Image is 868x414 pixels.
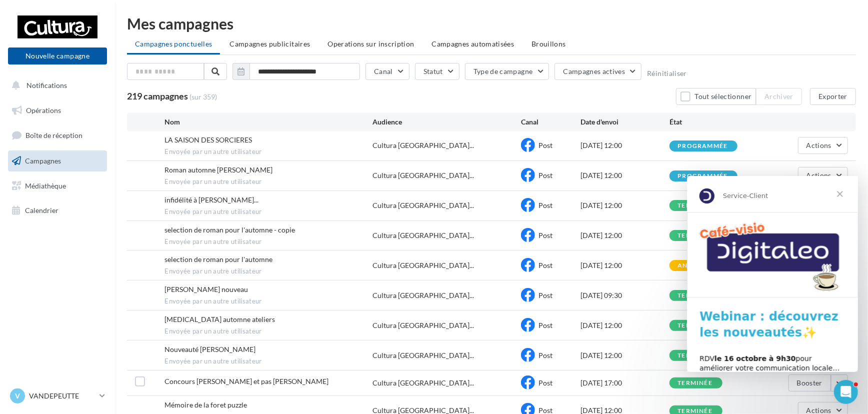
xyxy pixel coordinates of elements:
[677,322,712,329] div: terminée
[677,143,727,149] div: programmée
[580,117,669,127] div: Date d'envoi
[756,88,802,105] button: Archiver
[415,63,459,80] button: Statut
[164,237,372,246] span: Envoyée par un autre utilisateur
[15,391,20,401] span: V
[12,178,158,207] div: RDV pour améliorer votre communication locale… et attirer plus de clients !
[538,201,552,209] span: Post
[580,170,669,180] div: [DATE] 12:00
[372,350,474,360] span: Cultura [GEOGRAPHIC_DATA]...
[164,400,247,409] span: Mémoire de la foret puzzle
[538,141,552,149] span: Post
[164,377,328,385] span: Concours Zaho et pas Zazie
[372,320,474,330] span: Cultura [GEOGRAPHIC_DATA]...
[432,39,514,48] span: Campagnes automatisées
[372,290,474,300] span: Cultura [GEOGRAPHIC_DATA]...
[538,291,552,299] span: Post
[25,181,66,189] span: Médiathèque
[6,150,109,171] a: Campagnes
[372,378,474,388] span: Cultura [GEOGRAPHIC_DATA]...
[788,374,831,391] button: Booster
[806,171,831,179] span: Actions
[127,90,188,101] span: 219 campagnes
[365,63,409,80] button: Canal
[580,290,669,300] div: [DATE] 09:30
[164,255,272,263] span: selection de roman pour l'automne
[189,92,217,102] span: (sur 359)
[6,200,109,221] a: Calendrier
[229,39,310,48] span: Campagnes publicitaires
[372,200,474,210] span: Cultura [GEOGRAPHIC_DATA]...
[164,357,372,366] span: Envoyée par un autre utilisateur
[580,378,669,388] div: [DATE] 17:00
[538,378,552,387] span: Post
[677,173,727,179] div: programmée
[372,170,474,180] span: Cultura [GEOGRAPHIC_DATA]...
[6,100,109,121] a: Opérations
[669,117,758,127] div: État
[677,202,712,209] div: terminée
[677,380,712,386] div: terminée
[164,267,372,276] span: Envoyée par un autre utilisateur
[677,262,709,269] div: annulée
[580,260,669,270] div: [DATE] 12:00
[677,232,712,239] div: terminée
[164,195,258,204] span: infidélité à mylene...
[8,47,107,64] button: Nouvelle campagne
[164,285,248,293] span: freida mcfadden nouveau
[834,380,858,404] iframe: Intercom live chat
[798,137,848,154] button: Actions
[25,131,82,139] span: Boîte de réception
[677,352,712,359] div: terminée
[327,39,414,48] span: Operations sur inscription
[164,315,275,323] span: pce automne ateliers
[29,391,95,401] p: VANDEPEUTTE
[6,75,105,96] button: Notifications
[164,135,252,144] span: LA SAISON DES SORCIERES
[677,292,712,299] div: terminée
[164,225,295,234] span: selection de roman pour l'automne - copie
[531,39,566,48] span: Brouillons
[580,320,669,330] div: [DATE] 12:00
[26,81,67,89] span: Notifications
[538,321,552,329] span: Post
[25,156,61,165] span: Campagnes
[554,63,641,80] button: Campagnes actives
[580,230,669,240] div: [DATE] 12:00
[538,351,552,359] span: Post
[563,67,625,75] span: Campagnes actives
[798,167,848,184] button: Actions
[6,124,109,146] a: Boîte de réception
[538,261,552,269] span: Post
[580,140,669,150] div: [DATE] 12:00
[164,165,272,174] span: Roman automne pauline
[538,231,552,239] span: Post
[687,176,858,372] iframe: Intercom live chat message
[164,147,372,156] span: Envoyée par un autre utilisateur
[676,88,756,105] button: Tout sélectionner
[127,16,856,31] div: Mes campagnes
[27,178,109,186] b: le 16 octobre à 9h30
[580,350,669,360] div: [DATE] 12:00
[26,106,61,114] span: Opérations
[164,327,372,336] span: Envoyée par un autre utilisateur
[164,177,372,186] span: Envoyée par un autre utilisateur
[372,260,474,270] span: Cultura [GEOGRAPHIC_DATA]...
[6,175,109,196] a: Médiathèque
[580,200,669,210] div: [DATE] 12:00
[521,117,580,127] div: Canal
[164,297,372,306] span: Envoyée par un autre utilisateur
[538,171,552,179] span: Post
[806,141,831,149] span: Actions
[810,88,856,105] button: Exporter
[372,140,474,150] span: Cultura [GEOGRAPHIC_DATA]...
[8,386,107,405] a: V VANDEPEUTTE
[465,63,549,80] button: Type de campagne
[372,230,474,240] span: Cultura [GEOGRAPHIC_DATA]...
[647,69,687,77] button: Réinitialiser
[372,117,521,127] div: Audience
[25,206,58,214] span: Calendrier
